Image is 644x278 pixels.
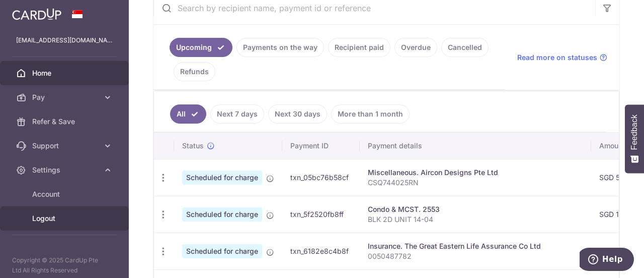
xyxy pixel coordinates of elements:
[328,38,390,57] a: Recipient paid
[182,207,262,221] span: Scheduled for charge
[580,248,634,273] iframe: Opens a widget where you can find more information
[599,141,625,151] span: Amount
[210,104,264,124] a: Next 7 days
[368,251,583,261] p: 0050487782
[517,52,597,63] span: Read more on statuses
[32,141,99,151] span: Support
[32,213,99,224] span: Logout
[12,8,61,20] img: CardUp
[170,38,232,57] a: Upcoming
[368,204,583,214] div: Condo & MCST. 2553
[331,104,410,124] a: More than 1 month
[360,133,591,159] th: Payment details
[16,35,113,45] p: [EMAIL_ADDRESS][DOMAIN_NAME]
[282,159,360,196] td: txn_05bc76b58cf
[236,38,324,57] a: Payments on the way
[182,244,262,258] span: Scheduled for charge
[32,117,99,127] span: Refer & Save
[625,104,644,173] button: Feedback - Show survey
[368,168,583,178] div: Miscellaneous. Aircon Designs Pte Ltd
[182,171,262,185] span: Scheduled for charge
[182,141,204,151] span: Status
[268,104,327,124] a: Next 30 days
[282,133,360,159] th: Payment ID
[32,165,99,175] span: Settings
[394,38,437,57] a: Overdue
[170,104,206,124] a: All
[32,92,99,102] span: Pay
[282,233,360,269] td: txn_6182e8c4b8f
[368,214,583,225] p: BLK 2D UNIT 14-04
[441,38,489,57] a: Cancelled
[630,115,639,150] span: Feedback
[368,241,583,251] div: Insurance. The Great Eastern Life Assurance Co Ltd
[174,62,215,81] a: Refunds
[368,178,583,188] p: CSQ744025RN
[32,189,99,199] span: Account
[282,196,360,233] td: txn_5f2520fb8ff
[32,68,99,78] span: Home
[517,52,607,63] a: Read more on statuses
